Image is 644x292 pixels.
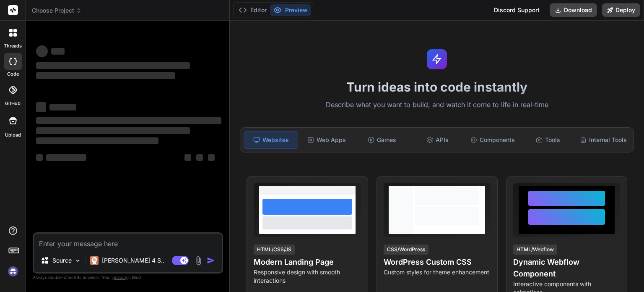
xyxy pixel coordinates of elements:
h4: Dynamic Webflow Component [513,256,620,280]
h4: WordPress Custom CSS [384,256,491,268]
span: ‌ [196,154,203,161]
div: Components [466,131,519,149]
label: code [7,71,19,78]
p: [PERSON_NAME] 4 S.. [102,256,164,265]
div: HTML/Webflow [513,245,557,255]
span: ‌ [36,102,46,112]
label: GitHub [5,100,21,107]
div: Discord Support [489,3,545,17]
span: privacy [112,275,127,280]
div: Web Apps [300,131,353,149]
div: CSS/WordPress [384,245,428,255]
div: Tools [521,131,575,149]
label: threads [4,42,22,50]
span: ‌ [36,117,221,124]
p: Describe what you want to build, and watch it come to life in real-time [235,100,639,110]
div: HTML/CSS/JS [254,245,295,255]
span: Choose Project [32,6,82,15]
img: Pick Models [74,257,81,264]
div: Websites [244,131,298,149]
div: Internal Tools [576,131,630,149]
label: Upload [5,132,21,139]
img: Claude 4 Sonnet [90,256,99,265]
span: ‌ [49,104,76,110]
span: ‌ [208,154,215,161]
img: icon [207,256,215,265]
span: ‌ [36,154,43,161]
button: Deploy [602,3,640,17]
span: ‌ [184,154,191,161]
p: Responsive design with smooth interactions [254,268,361,285]
span: ‌ [36,127,190,134]
button: Preview [270,4,311,16]
button: Editor [235,4,270,16]
span: ‌ [36,137,158,144]
h4: Modern Landing Page [254,256,361,268]
img: signin [6,264,20,279]
span: ‌ [36,45,48,57]
img: attachment [194,256,203,266]
div: Games [355,131,409,149]
span: ‌ [46,154,86,161]
p: Source [52,256,72,265]
p: Always double-check its answers. Your in Bind [33,274,223,281]
button: Download [550,3,597,17]
p: Custom styles for theme enhancement [384,268,491,276]
div: APIs [410,131,464,149]
h1: Turn ideas into code instantly [235,79,639,95]
span: ‌ [51,48,65,55]
span: ‌ [36,72,175,79]
span: ‌ [36,62,190,69]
